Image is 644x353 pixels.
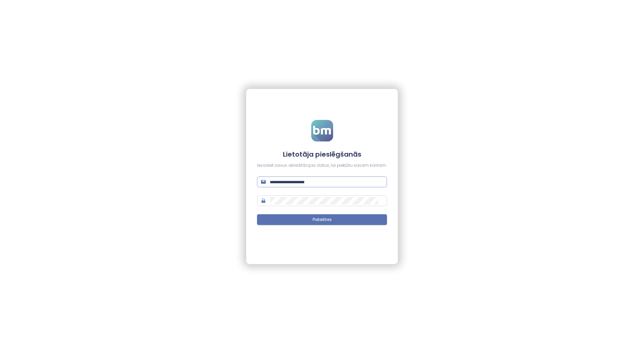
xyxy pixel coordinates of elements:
[257,214,387,225] button: Pieteikties
[257,162,387,169] div: Ievadiet savus akreditācijas datus, lai piekļūtu savam kontam.
[257,150,387,159] h4: Lietotāja pieslēgšanās
[261,180,266,184] span: mail
[261,198,266,203] span: lock
[311,120,333,141] img: logo
[313,217,332,223] span: Pieteikties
